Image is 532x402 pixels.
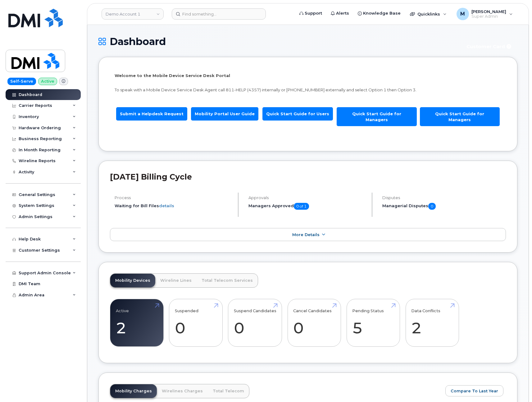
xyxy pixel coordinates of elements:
[175,302,217,343] a: Suspended 0
[115,203,233,209] li: Waiting for Bill Files
[411,302,453,343] a: Data Conflicts 2
[382,195,506,200] h4: Disputes
[116,302,158,343] a: Active 2
[208,384,249,398] a: Total Telecom
[352,302,394,343] a: Pending Status 5
[115,87,501,93] p: To speak with a Mobile Device Service Desk Agent call 811-HELP (4357) internally or [PHONE_NUMBER...
[110,172,506,181] h2: [DATE] Billing Cycle
[234,302,276,343] a: Suspend Candidates 0
[382,203,506,210] h5: Managerial Disputes
[157,384,208,398] a: Wirelines Charges
[191,107,258,121] a: Mobility Portal User Guide
[451,388,498,394] span: Compare To Last Year
[462,41,517,52] button: Customer Card
[115,195,233,200] h4: Process
[337,107,416,126] a: Quick Start Guide for Managers
[420,107,500,126] a: Quick Start Guide for Managers
[116,107,187,121] a: Submit a Helpdesk Request
[428,203,436,210] span: 0
[110,384,157,398] a: Mobility Charges
[115,73,501,79] p: Welcome to the Mobile Device Service Desk Portal
[155,274,197,287] a: Wireline Lines
[110,274,155,287] a: Mobility Devices
[159,203,174,208] a: details
[294,203,309,210] span: 0 of 1
[98,36,458,47] h1: Dashboard
[445,385,503,396] button: Compare To Last Year
[293,302,335,343] a: Cancel Candidates 0
[197,274,258,287] a: Total Telecom Services
[248,195,366,200] h4: Approvals
[248,203,366,210] h5: Managers Approved
[262,107,333,121] a: Quick Start Guide for Users
[292,232,320,237] span: More Details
